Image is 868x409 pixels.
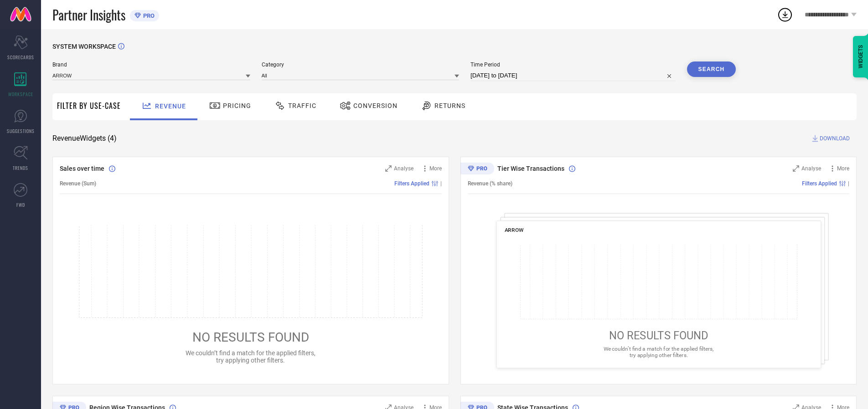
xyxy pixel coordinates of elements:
[801,165,821,172] span: Analyse
[16,201,25,208] span: FWD
[57,100,121,111] span: Filter By Use-Case
[777,6,793,23] div: Open download list
[820,134,850,143] span: DOWNLOAD
[394,165,413,172] span: Analyse
[687,61,736,77] button: Search
[7,54,34,61] span: SCORECARDS
[468,180,512,187] span: Revenue (% share)
[223,102,251,109] span: Pricing
[793,165,799,172] svg: Zoom
[837,165,849,172] span: More
[262,61,460,68] span: Category
[52,134,117,143] span: Revenue Widgets ( 4 )
[385,165,392,172] svg: Zoom
[429,165,442,172] span: More
[192,330,309,345] span: NO RESULTS FOUND
[60,180,96,187] span: Revenue (Sum)
[7,128,35,134] span: SUGGESTIONS
[802,180,837,187] span: Filters Applied
[155,102,186,110] span: Revenue
[353,102,398,109] span: Conversion
[52,61,250,68] span: Brand
[460,163,494,176] div: Premium
[440,180,442,187] span: |
[288,102,316,109] span: Traffic
[8,91,33,97] span: WORKSPACE
[52,43,116,50] span: SYSTEM WORKSPACE
[603,346,713,358] span: We couldn’t find a match for the applied filters, try applying other filters.
[434,102,465,109] span: Returns
[470,61,676,68] span: Time Period
[848,180,849,187] span: |
[60,165,104,172] span: Sales over time
[470,70,676,81] input: Select time period
[13,164,28,171] span: TRENDS
[504,227,523,233] span: ARROW
[141,12,155,19] span: PRO
[186,349,315,364] span: We couldn’t find a match for the applied filters, try applying other filters.
[52,5,125,24] span: Partner Insights
[497,165,564,172] span: Tier Wise Transactions
[609,329,708,342] span: NO RESULTS FOUND
[394,180,429,187] span: Filters Applied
